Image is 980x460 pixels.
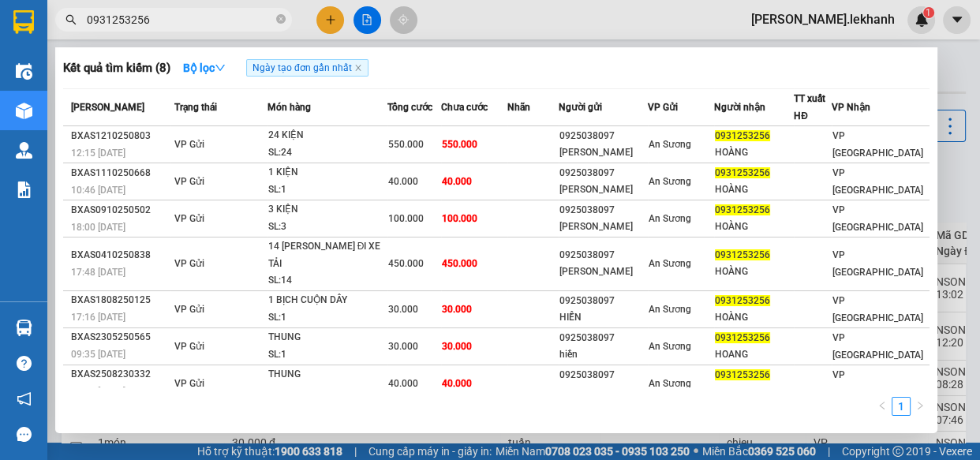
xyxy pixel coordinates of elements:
[13,10,34,34] img: logo-vxr
[715,219,793,235] div: HOÀNG
[715,383,793,400] div: HOANG
[17,427,32,442] span: message
[267,102,311,113] span: Món hàng
[174,102,217,113] span: Trạng thái
[71,185,125,196] span: 10:46 [DATE]
[246,59,368,77] span: Ngày tạo đơn gần nhất
[71,312,125,323] span: 17:16 [DATE]
[63,60,170,77] h3: Kết quả tìm kiếm ( 8 )
[13,15,38,32] span: Gửi:
[715,264,793,280] div: HOÀNG
[715,249,770,260] span: 0931253256
[87,11,273,28] input: Tìm tên, số ĐT hoặc mã đơn
[71,386,125,397] span: 09:57 [DATE]
[268,164,387,181] div: 1 KIỆN
[276,13,286,28] span: close-circle
[16,103,32,119] img: warehouse-icon
[71,349,125,360] span: 09:35 [DATE]
[268,181,387,199] div: SL: 1
[559,128,647,144] div: 0925038097
[71,366,170,383] div: BXAS2508230332
[183,62,226,74] strong: Bộ lọc
[185,15,223,32] span: Nhận:
[442,213,477,224] span: 100.000
[71,148,125,159] span: 12:15 [DATE]
[715,144,793,161] div: HOÀNG
[268,292,387,309] div: 1 BỊCH CUỘN DÂY
[174,258,204,269] span: VP Gửi
[507,102,530,113] span: Nhãn
[16,181,32,198] img: solution-icon
[649,176,691,187] span: An Sương
[715,167,770,178] span: 0931253256
[832,102,870,113] span: VP Nhận
[559,264,647,280] div: [PERSON_NAME]
[71,267,125,278] span: 17:48 [DATE]
[17,356,32,371] span: question-circle
[832,204,923,233] span: VP [GEOGRAPHIC_DATA]
[268,329,387,346] div: THUNG
[649,304,691,315] span: An Sương
[649,139,691,150] span: An Sương
[174,378,204,389] span: VP Gửi
[832,249,923,278] span: VP [GEOGRAPHIC_DATA]
[715,204,770,215] span: 0931253256
[185,13,312,32] div: An Sương
[268,238,387,272] div: 14 [PERSON_NAME] ĐI XE TẢI
[387,102,432,113] span: Tổng cước
[559,102,602,113] span: Người gửi
[832,167,923,196] span: VP [GEOGRAPHIC_DATA]
[354,64,362,72] span: close
[715,181,793,198] div: HOÀNG
[388,139,424,150] span: 550.000
[559,219,647,235] div: [PERSON_NAME]
[911,397,930,416] button: right
[559,202,647,219] div: 0925038097
[17,391,32,406] span: notification
[832,295,923,323] span: VP [GEOGRAPHIC_DATA]
[215,62,226,73] span: down
[441,102,488,113] span: Chưa cước
[442,304,472,315] span: 30.000
[388,304,418,315] span: 30.000
[715,346,793,363] div: HOANG
[832,332,923,361] span: VP [GEOGRAPHIC_DATA]
[649,258,691,269] span: An Sương
[174,139,204,150] span: VP Gửi
[649,213,691,224] span: An Sương
[832,130,923,159] span: VP [GEOGRAPHIC_DATA]
[649,378,691,389] span: An Sương
[71,222,125,233] span: 18:00 [DATE]
[71,202,170,219] div: BXAS0910250502
[268,346,387,364] div: SL: 1
[794,93,825,122] span: TT xuất HĐ
[13,70,174,92] div: 0973437152
[388,213,424,224] span: 100.000
[388,258,424,269] span: 450.000
[71,102,144,113] span: [PERSON_NAME]
[559,346,647,363] div: hiền
[911,397,930,416] li: Next Page
[174,304,204,315] span: VP Gửi
[442,258,477,269] span: 450.000
[559,367,647,383] div: 0925038097
[388,378,418,389] span: 40.000
[185,32,312,51] div: LỢI
[715,309,793,326] div: HOÀNG
[268,127,387,144] div: 24 KIỆN
[715,369,770,380] span: 0931253256
[71,128,170,144] div: BXAS1210250803
[877,401,887,410] span: left
[915,401,925,410] span: right
[832,369,923,398] span: VP [GEOGRAPHIC_DATA]
[873,397,892,416] li: Previous Page
[442,176,472,187] span: 40.000
[16,63,32,80] img: warehouse-icon
[13,51,174,70] div: TIÊN
[559,309,647,326] div: HIỀN
[559,293,647,309] div: 0925038097
[71,247,170,264] div: BXAS0410250838
[182,102,313,124] div: 40.000
[182,106,204,122] span: CC :
[559,144,647,161] div: [PERSON_NAME]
